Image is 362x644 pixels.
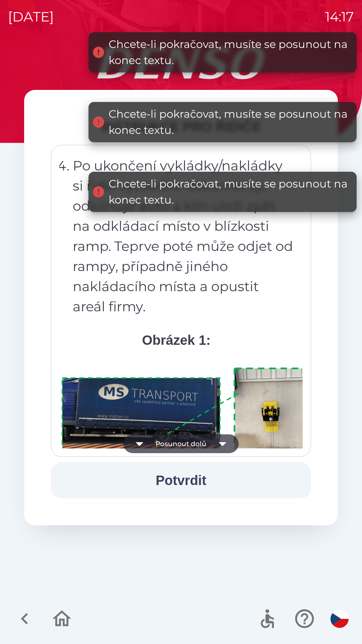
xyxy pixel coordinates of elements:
[24,47,338,79] img: Logo
[8,7,54,27] p: [DATE]
[73,156,293,317] p: Po ukončení vykládky/nakládky si řidič vyzvedne dokumenty, odklínuje auto a klín uloží zpět na od...
[51,117,311,137] div: INSTRUKCE PRO ŘIDIČE
[123,434,239,453] button: Posunout dolů
[109,36,350,68] div: Chcete-li pokračovat, musíte se posunout na konec textu.
[51,462,311,498] button: Potvrdit
[142,333,211,347] strong: Obrázek 1:
[325,7,354,27] p: 14:17
[330,610,349,628] img: cs flag
[109,106,350,138] div: Chcete-li pokračovat, musíte se posunout na konec textu.
[109,176,350,208] div: Chcete-li pokračovat, musíte se posunout na konec textu.
[59,364,319,461] img: A1ym8hFSA0ukAAAAAElFTkSuQmCC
